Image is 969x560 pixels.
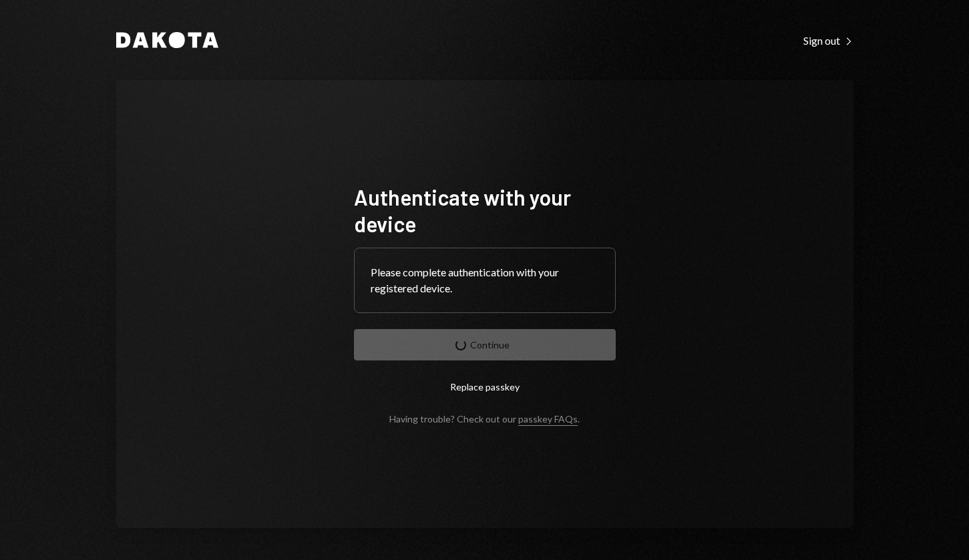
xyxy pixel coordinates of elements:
h1: Authenticate with your device [354,184,616,237]
a: passkey FAQs [518,413,578,426]
div: Having trouble? Check out our . [389,413,580,425]
a: Sign out [803,33,853,47]
div: Sign out [803,34,853,47]
button: Replace passkey [354,371,616,402]
div: Please complete authentication with your registered device. [371,264,599,296]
